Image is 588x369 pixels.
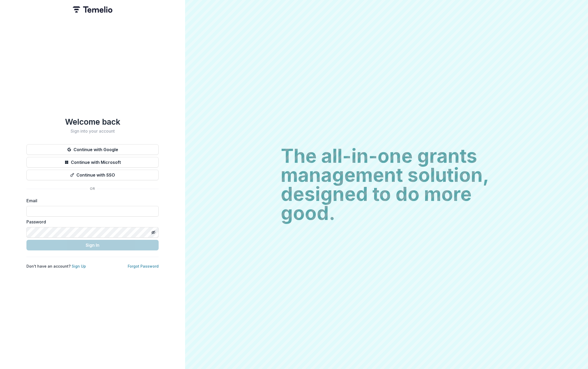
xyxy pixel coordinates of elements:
p: Don't have an account? [26,263,86,269]
button: Continue with Google [26,144,159,155]
a: Forgot Password [128,264,159,268]
h2: Sign into your account [26,129,159,134]
button: Continue with SSO [26,170,159,180]
button: Sign In [26,240,159,250]
label: Password [26,219,155,225]
button: Toggle password visibility [149,228,158,237]
button: Continue with Microsoft [26,157,159,168]
img: Temelio [73,6,112,13]
a: Sign Up [72,264,86,268]
h1: Welcome back [26,117,159,127]
label: Email [26,197,155,204]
